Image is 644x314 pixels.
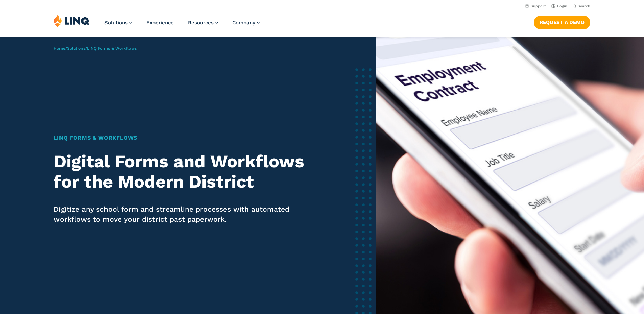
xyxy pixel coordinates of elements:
[104,20,132,26] a: Solutions
[87,46,137,51] span: LINQ Forms & Workflows
[534,16,590,29] a: Request a Demo
[578,4,590,8] span: Search
[54,151,308,192] h2: Digital Forms and Workflows for the Modern District
[525,4,546,8] a: Support
[232,20,255,26] span: Company
[188,20,218,26] a: Resources
[232,20,260,26] a: Company
[54,46,65,51] a: Home
[54,204,308,224] p: Digitize any school form and streamline processes with automated workflows to move your district ...
[54,134,308,142] h1: LINQ Forms & Workflows
[534,14,590,29] nav: Button Navigation
[54,14,90,27] img: LINQ | K‑12 Software
[54,46,137,51] span: / /
[104,20,128,26] span: Solutions
[551,4,567,8] a: Login
[67,46,85,51] a: Solutions
[573,4,590,9] button: Open Search Bar
[146,20,174,26] a: Experience
[104,14,260,37] nav: Primary Navigation
[188,20,214,26] span: Resources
